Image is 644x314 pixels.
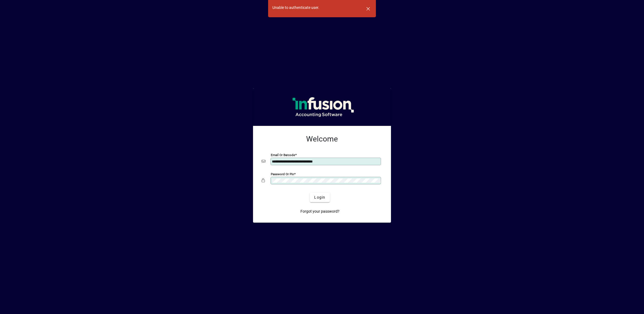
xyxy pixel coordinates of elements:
span: Login [314,195,325,200]
mat-label: Email or Barcode [271,153,295,157]
div: Unable to authenticate user. [272,5,319,11]
button: Dismiss [362,2,375,15]
h2: Welcome [262,134,382,144]
mat-label: Password or Pin [271,172,294,176]
span: Forgot your password? [300,209,340,214]
a: Forgot your password? [298,206,342,216]
button: Login [310,192,330,202]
